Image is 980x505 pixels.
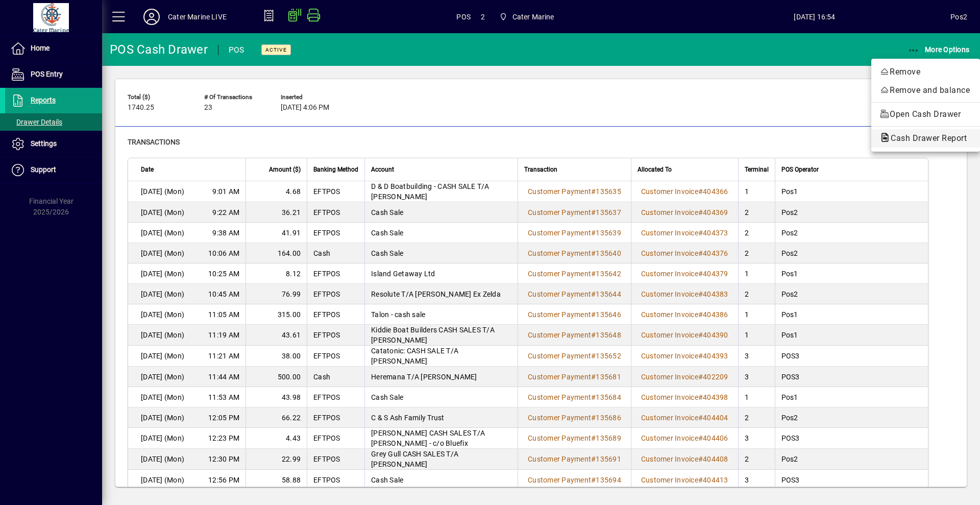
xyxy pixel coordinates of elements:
[879,108,972,121] span: Open Cash Drawer
[879,84,972,97] span: Remove and balance
[871,81,980,100] button: Remove and balance
[879,66,972,78] span: Remove
[871,105,980,124] button: Open Cash Drawer
[871,63,980,81] button: Remove
[879,133,972,143] span: Cash Drawer Report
